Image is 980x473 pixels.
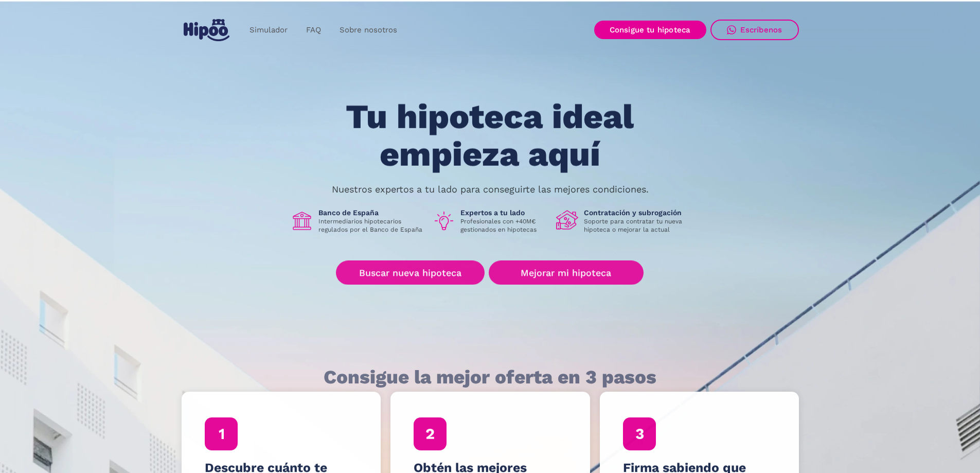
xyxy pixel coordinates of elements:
[182,15,232,45] a: home
[740,25,782,34] div: Escríbenos
[594,21,706,39] a: Consigue tu hipoteca
[330,20,406,40] a: Sobre nosotros
[584,217,690,234] p: Soporte para contratar tu nueva hipoteca o mejorar la actual
[295,98,685,173] h1: Tu hipoteca ideal empieza aquí
[240,20,297,40] a: Simulador
[297,20,330,40] a: FAQ
[332,185,649,194] p: Nuestros expertos a tu lado para conseguirte las mejores condiciones.
[318,217,424,234] p: Intermediarios hipotecarios regulados por el Banco de España
[324,367,656,388] h1: Consigue la mejor oferta en 3 pasos
[460,208,548,217] h1: Expertos a tu lado
[460,217,548,234] p: Profesionales con +40M€ gestionados en hipotecas
[336,261,485,285] a: Buscar nueva hipoteca
[710,20,799,40] a: Escríbenos
[489,261,644,285] a: Mejorar mi hipoteca
[318,208,424,217] h1: Banco de España
[584,208,690,217] h1: Contratación y subrogación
